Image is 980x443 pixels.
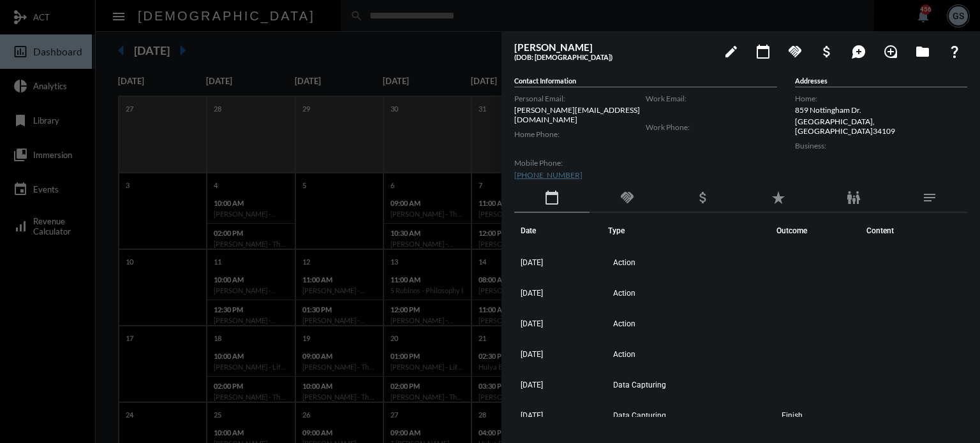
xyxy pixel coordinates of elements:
[795,141,967,150] label: Business:
[782,38,808,64] button: Add Commitment
[755,44,771,59] mat-icon: calendar_today
[782,411,803,420] span: Finish
[514,170,583,180] a: [PHONE_NUMBER]
[620,190,635,205] mat-icon: handshake
[776,213,860,249] th: Outcome
[514,129,646,139] label: Home Phone:
[819,44,835,59] mat-icon: attach_money
[795,94,967,103] label: Home:
[646,94,777,103] label: Work Email:
[521,381,543,389] span: [DATE]
[521,350,543,359] span: [DATE]
[771,190,786,205] mat-icon: star_rate
[608,213,776,249] th: Type
[718,38,744,64] button: edit person
[514,158,646,168] label: Mobile Phone:
[521,258,543,267] span: [DATE]
[814,38,840,64] button: Add Business
[795,105,967,115] p: 859 Nottingham Dr.
[915,44,930,59] mat-icon: folder
[750,38,776,64] button: Add meeting
[613,350,635,359] span: Action
[521,411,543,420] span: [DATE]
[695,190,711,205] mat-icon: attach_money
[514,105,646,124] p: [PERSON_NAME][EMAIL_ADDRESS][DOMAIN_NAME]
[613,381,666,389] span: Data Capturing
[883,44,898,59] mat-icon: loupe
[544,190,560,205] mat-icon: calendar_today
[860,213,967,249] th: Content
[878,38,903,64] button: Add Introduction
[910,38,935,64] button: Archives
[514,53,712,61] h5: (DOB: [DEMOGRAPHIC_DATA])
[613,289,635,298] span: Action
[922,190,937,205] mat-icon: notes
[795,117,967,136] p: [GEOGRAPHIC_DATA] , [GEOGRAPHIC_DATA] 34109
[795,76,967,87] h5: Addresses
[646,122,777,132] label: Work Phone:
[521,289,543,298] span: [DATE]
[724,44,739,59] mat-icon: edit
[514,41,712,53] h3: [PERSON_NAME]
[613,411,666,420] span: Data Capturing
[846,190,861,205] mat-icon: family_restroom
[787,44,803,59] mat-icon: handshake
[521,319,543,328] span: [DATE]
[846,38,872,64] button: Add Mention
[947,44,962,59] mat-icon: question_mark
[514,76,777,87] h5: Contact Information
[851,44,866,59] mat-icon: maps_ugc
[514,213,608,249] th: Date
[942,38,967,64] button: What If?
[514,94,646,103] label: Personal Email:
[613,258,635,267] span: Action
[613,319,635,328] span: Action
